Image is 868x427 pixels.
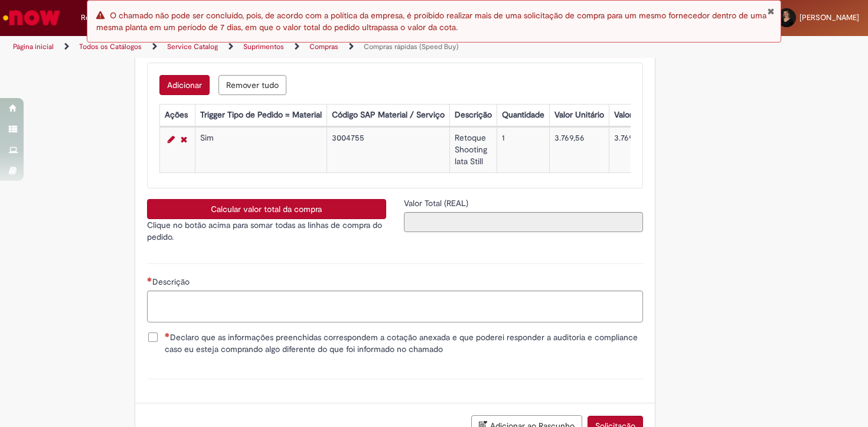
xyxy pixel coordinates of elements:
span: Descrição [152,276,192,287]
td: 3.769,56 [549,128,609,173]
span: Necessários [165,333,170,337]
th: Ações [159,105,195,126]
span: Declaro que as informações preenchidas correspondem a cotação anexada e que poderei responder a a... [165,331,643,355]
label: Somente leitura - Valor Total (REAL) [404,197,471,209]
span: Requisições [81,12,122,24]
th: Quantidade [497,105,549,126]
button: Add a row for Lista de Itens [159,75,210,95]
td: 1 [497,128,549,173]
a: Compras rápidas (Speed Buy) [364,42,459,51]
a: Remover linha 1 [178,132,190,146]
a: Compras [309,42,338,51]
img: ServiceNow [1,6,62,30]
input: Valor Total (REAL) [404,212,643,232]
th: Valor Unitário [549,105,609,126]
p: Clique no botão acima para somar todas as linhas de compra do pedido. [147,219,386,243]
td: 3.769,56 [609,128,684,173]
td: 3004755 [327,128,449,173]
a: Todos os Catálogos [79,42,142,51]
span: Necessários [147,277,152,282]
th: Descrição [449,105,497,126]
th: Trigger Tipo de Pedido = Material [195,105,327,126]
th: Código SAP Material / Serviço [327,105,449,126]
a: Service Catalog [167,42,218,51]
a: Página inicial [13,42,54,51]
span: O chamado não pode ser concluído, pois, de acordo com a política da empresa, é proibido realizar ... [96,10,766,32]
td: Retoque Shooting lata Still [449,128,497,173]
a: Editar Linha 1 [165,132,178,146]
span: [PERSON_NAME] [800,12,859,22]
textarea: Descrição [147,291,643,322]
button: Remove all rows for Lista de Itens [218,75,286,95]
ul: Trilhas de página [9,36,570,58]
button: Fechar Notificação [767,6,775,16]
th: Valor Total Moeda [609,105,684,126]
td: Sim [195,128,327,173]
a: Suprimentos [243,42,284,51]
span: Somente leitura - Valor Total (REAL) [404,198,471,208]
button: Calcular valor total da compra [147,199,386,219]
